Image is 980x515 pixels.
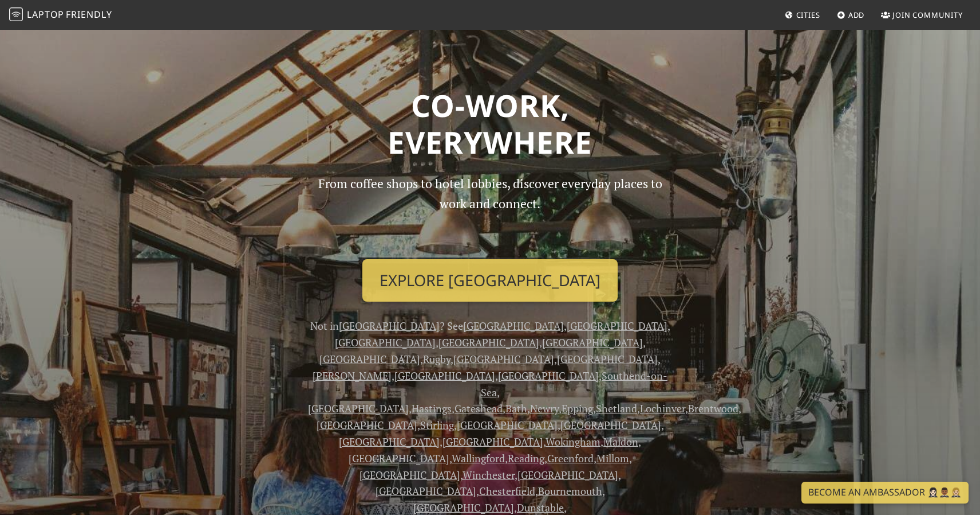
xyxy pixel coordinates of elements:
[308,174,672,250] p: From coffee shops to hotel lobbies, discover everyday places to work and connect.
[317,418,417,432] a: [GEOGRAPHIC_DATA]
[442,435,543,448] a: [GEOGRAPHIC_DATA]
[313,369,392,383] a: [PERSON_NAME]
[349,451,449,465] a: [GEOGRAPHIC_DATA]
[562,401,593,415] a: Epping
[463,468,515,482] a: Winchester
[319,352,420,366] a: [GEOGRAPHIC_DATA]
[9,7,23,21] img: LaptopFriendly
[780,5,825,25] a: Cities
[557,352,658,366] a: [GEOGRAPHIC_DATA]
[457,418,558,432] a: [GEOGRAPHIC_DATA]
[452,451,505,465] a: Wallingford
[508,451,544,465] a: Reading
[567,319,667,333] a: [GEOGRAPHIC_DATA]
[538,484,602,498] a: Bournemouth
[546,435,600,448] a: Wokingham
[517,501,564,514] a: Dunstable
[596,451,629,465] a: Millom
[463,319,564,333] a: [GEOGRAPHIC_DATA]
[848,10,865,20] span: Add
[335,335,436,349] a: [GEOGRAPHIC_DATA]
[308,401,409,415] a: [GEOGRAPHIC_DATA]
[498,369,599,383] a: [GEOGRAPHIC_DATA]
[27,8,64,21] span: Laptop
[455,401,503,415] a: Gateshead
[542,335,643,349] a: [GEOGRAPHIC_DATA]
[892,10,963,20] span: Join Community
[801,482,969,504] a: Become an Ambassador 🤵🏻‍♀️🤵🏾‍♂️🤵🏼‍♀️
[9,5,112,25] a: LaptopFriendly LaptopFriendly
[560,418,661,432] a: [GEOGRAPHIC_DATA]
[505,401,527,415] a: Bath
[640,401,685,415] a: Lochinver
[359,468,460,482] a: [GEOGRAPHIC_DATA]
[339,435,440,448] a: [GEOGRAPHIC_DATA]
[423,352,451,366] a: Rugby
[362,259,618,302] a: Explore [GEOGRAPHIC_DATA]
[481,369,668,399] a: Southend-on-Sea
[832,5,870,25] a: Add
[517,468,618,482] a: [GEOGRAPHIC_DATA]
[596,401,637,415] a: Shetland
[876,5,967,25] a: Join Community
[603,435,638,448] a: Maldon
[376,484,476,498] a: [GEOGRAPHIC_DATA]
[547,451,594,465] a: Greenford
[412,401,452,415] a: Hastings
[438,335,539,349] a: [GEOGRAPHIC_DATA]
[339,319,440,333] a: [GEOGRAPHIC_DATA]
[66,8,112,21] span: Friendly
[413,501,514,514] a: [GEOGRAPHIC_DATA]
[796,10,820,20] span: Cities
[688,401,738,415] a: Brentwood
[420,418,454,432] a: Stirling
[479,484,535,498] a: Chesterfield
[530,401,559,415] a: Newry
[394,369,495,383] a: [GEOGRAPHIC_DATA]
[453,352,554,366] a: [GEOGRAPHIC_DATA]
[119,87,861,160] h1: Co-work, Everywhere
